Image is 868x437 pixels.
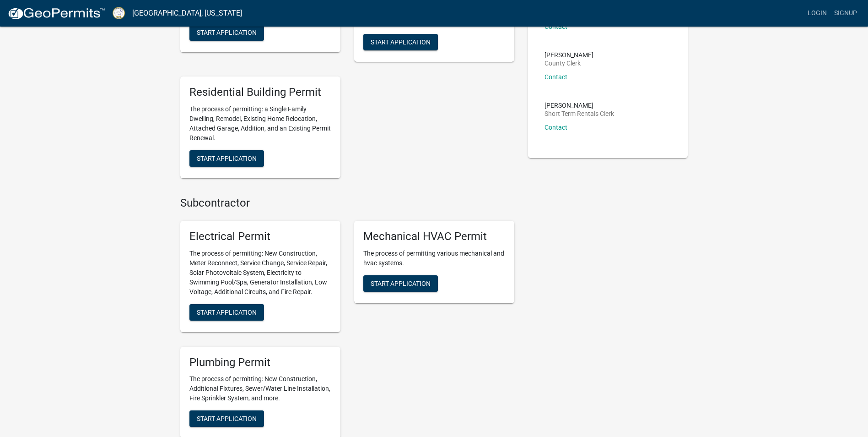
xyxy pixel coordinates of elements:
[189,150,264,167] button: Start Application
[189,86,331,99] h5: Residential Building Permit
[113,7,125,19] img: Putnam County, Georgia
[363,230,505,243] h5: Mechanical HVAC Permit
[371,279,431,287] span: Start Application
[545,124,567,131] a: Contact
[545,23,567,30] a: Contact
[545,60,593,66] p: County Clerk
[197,415,257,422] span: Start Application
[132,5,242,21] a: [GEOGRAPHIC_DATA], [US_STATE]
[545,110,614,117] p: Short Term Rentals Clerk
[189,24,264,41] button: Start Application
[180,197,514,210] h4: Subcontractor
[189,410,264,427] button: Start Application
[371,38,431,46] span: Start Application
[830,5,861,22] a: Signup
[804,5,830,22] a: Login
[545,73,567,81] a: Contact
[363,34,438,50] button: Start Application
[545,102,614,109] p: [PERSON_NAME]
[189,230,331,243] h5: Electrical Permit
[363,249,505,268] p: The process of permitting various mechanical and hvac systems.
[189,356,331,369] h5: Plumbing Permit
[197,29,257,36] span: Start Application
[197,154,257,162] span: Start Application
[197,308,257,316] span: Start Application
[189,304,264,321] button: Start Application
[189,104,331,143] p: The process of permitting: a Single Family Dwelling, Remodel, Existing Home Relocation, Attached ...
[189,249,331,297] p: The process of permitting: New Construction, Meter Reconnect, Service Change, Service Repair, Sol...
[545,52,593,58] p: [PERSON_NAME]
[189,374,331,403] p: The process of permitting: New Construction, Additional Fixtures, Sewer/Water Line Installation, ...
[363,275,438,292] button: Start Application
